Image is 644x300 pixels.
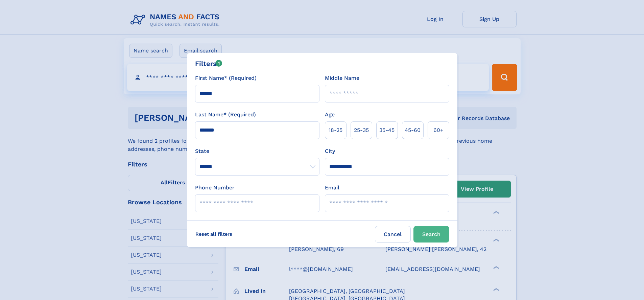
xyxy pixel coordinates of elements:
label: First Name* (Required) [195,74,257,82]
button: Search [413,226,449,243]
label: Phone Number [195,184,235,192]
div: Filters [195,59,222,69]
span: 45‑60 [405,126,421,134]
label: Cancel [375,226,411,243]
label: State [195,147,319,155]
span: 25‑35 [354,126,369,134]
span: 18‑25 [329,126,342,134]
label: Last Name* (Required) [195,111,256,119]
label: Email [325,184,339,192]
span: 60+ [433,126,444,134]
span: 35‑45 [379,126,395,134]
label: Middle Name [325,74,359,82]
label: Reset all filters [191,226,237,242]
label: City [325,147,335,155]
label: Age [325,111,335,119]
